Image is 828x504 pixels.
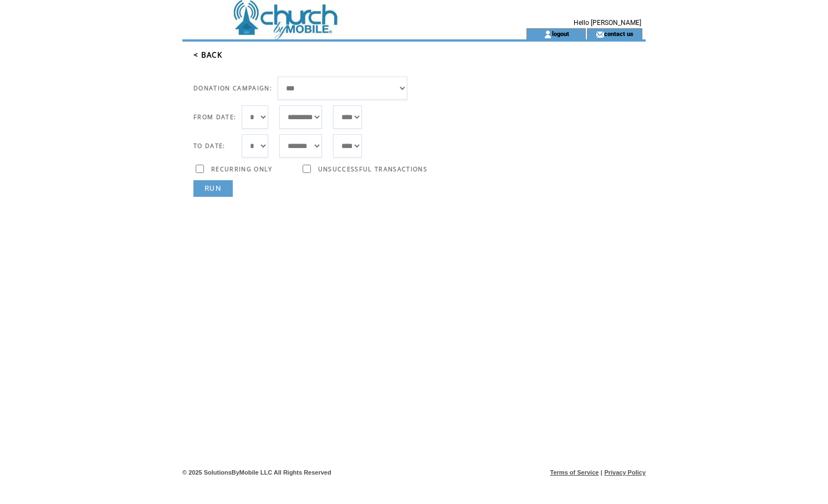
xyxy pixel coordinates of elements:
[550,469,599,476] a: Terms of Service
[182,469,331,476] span: © 2025 SolutionsByMobile LLC All Rights Reserved
[211,165,273,173] span: RECURRING ONLY
[193,50,222,60] a: < BACK
[601,469,602,476] span: |
[193,180,233,197] a: RUN
[604,469,646,476] a: Privacy Policy
[193,84,272,92] span: DONATION CAMPAIGN:
[318,165,427,173] span: UNSUCCESSFUL TRANSACTIONS
[604,30,633,37] a: contact us
[544,30,552,39] img: account_icon.gif
[552,30,569,37] a: logout
[193,142,226,150] span: TO DATE:
[596,30,604,39] img: contact_us_icon.gif
[574,19,641,27] span: Hello [PERSON_NAME]
[193,113,236,121] span: FROM DATE:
